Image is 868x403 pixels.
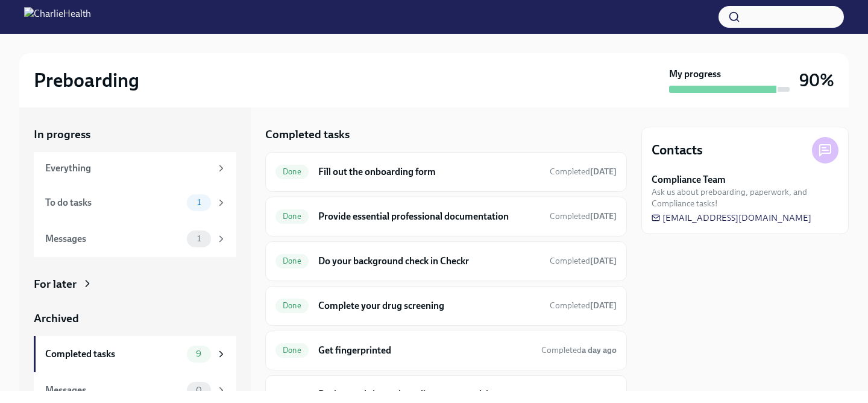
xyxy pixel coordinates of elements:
strong: a day ago [582,345,617,355]
span: Done [275,167,309,176]
strong: [DATE] [590,167,617,177]
span: Completed [550,300,617,311]
span: September 22nd, 2025 12:03 [550,255,617,267]
h5: Completed tasks [265,127,350,142]
span: September 26th, 2025 16:39 [550,300,617,311]
strong: [DATE] [590,256,617,266]
a: DoneComplete your drug screeningCompleted[DATE] [275,296,617,316]
span: 1 [190,234,208,243]
a: DoneDo your background check in CheckrCompleted[DATE] [275,252,617,271]
span: 9 [189,349,209,358]
span: Done [275,256,309,265]
h2: Preboarding [34,68,139,92]
span: Done [275,301,309,310]
span: Completed [550,211,617,221]
a: To do tasks1 [34,185,236,221]
span: 1 [190,198,208,207]
h3: 90% [799,69,834,91]
span: September 23rd, 2025 14:50 [550,211,617,222]
a: Archived [34,311,236,326]
a: DoneFill out the onboarding formCompleted[DATE] [275,162,617,182]
span: Done [275,212,309,221]
div: Messages [45,384,182,397]
strong: [DATE] [590,211,617,221]
h6: Fill out the onboarding form [318,165,540,179]
h6: Provide essential professional documentation [318,210,540,223]
span: Completed [541,345,617,355]
div: For later [34,276,77,292]
div: Completed tasks [45,347,182,361]
span: September 27th, 2025 16:45 [541,344,617,356]
a: For later [34,276,236,292]
a: [EMAIL_ADDRESS][DOMAIN_NAME] [652,212,811,224]
div: Messages [45,232,182,246]
a: Messages1 [34,221,236,257]
a: DoneProvide essential professional documentationCompleted[DATE] [275,207,617,226]
h4: Contacts [652,141,703,159]
a: DoneGet fingerprintedCompleteda day ago [275,341,617,360]
img: CharlieHealth [24,7,91,27]
span: Done [275,346,309,355]
span: Ask us about preboarding, paperwork, and Compliance tasks! [652,186,838,209]
div: To do tasks [45,196,182,209]
a: Everything [34,152,236,185]
h6: Complete your drug screening [318,299,540,313]
strong: [DATE] [590,300,617,311]
strong: My progress [669,68,721,81]
a: In progress [34,127,236,142]
a: Completed tasks9 [34,336,236,372]
span: 0 [189,386,209,395]
div: Everything [45,162,211,175]
strong: Compliance Team [652,173,726,186]
h6: Do your background check in Checkr [318,255,540,268]
span: Completed [550,256,617,266]
h6: Get fingerprinted [318,344,532,357]
span: Completed [550,167,617,177]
